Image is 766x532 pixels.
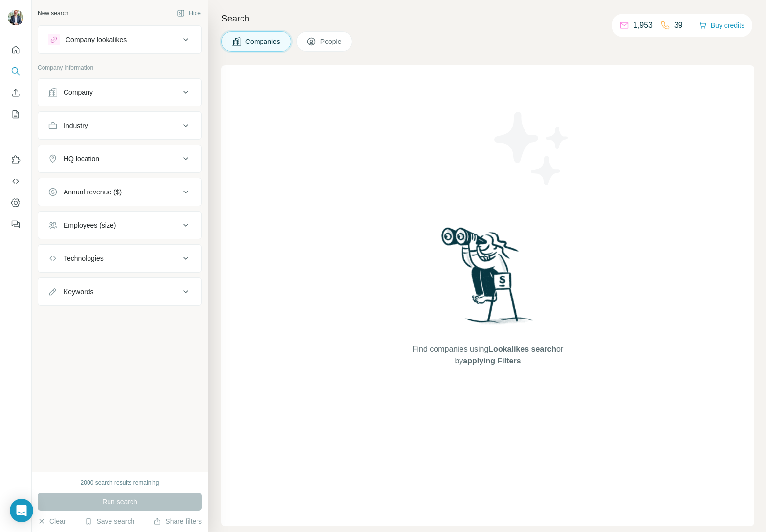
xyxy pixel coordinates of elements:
[633,20,653,31] p: 1,953
[410,343,566,367] span: Find companies using or by
[38,64,202,72] p: Company information
[699,19,744,32] button: Buy credits
[64,254,104,263] div: Technologies
[488,105,576,192] img: Surfe Illustration - Stars
[64,187,122,197] div: Annual revenue ($)
[8,215,23,233] button: Feedback
[8,151,23,169] button: Use Surfe on LinkedIn
[463,357,521,365] span: applying Filters
[38,147,201,170] button: HQ location
[85,516,134,526] button: Save search
[320,37,343,46] span: People
[38,9,68,18] div: New search
[64,287,93,297] div: Keywords
[64,154,99,164] div: HQ location
[66,35,127,44] div: Company lookalikes
[64,220,116,230] div: Employees (size)
[38,28,201,51] button: Company lookalikes
[8,194,23,212] button: Dashboard
[10,499,33,522] div: Open Intercom Messenger
[674,20,683,31] p: 39
[170,6,208,21] button: Hide
[8,84,23,102] button: Enrich CSV
[38,516,66,526] button: Clear
[38,247,201,270] button: Technologies
[153,516,202,526] button: Share filters
[8,63,23,80] button: Search
[38,81,201,104] button: Company
[221,12,754,25] h4: Search
[38,114,201,137] button: Industry
[8,172,23,190] button: Use Surfe API
[437,225,539,334] img: Surfe Illustration - Woman searching with binoculars
[81,478,159,487] div: 2000 search results remaining
[38,180,201,204] button: Annual revenue ($)
[488,345,556,353] span: Lookalikes search
[245,37,281,46] span: Companies
[38,213,201,237] button: Employees (size)
[8,10,23,25] img: Avatar
[64,121,88,130] div: Industry
[38,280,201,303] button: Keywords
[8,106,23,123] button: My lists
[64,87,93,97] div: Company
[8,41,23,59] button: Quick start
